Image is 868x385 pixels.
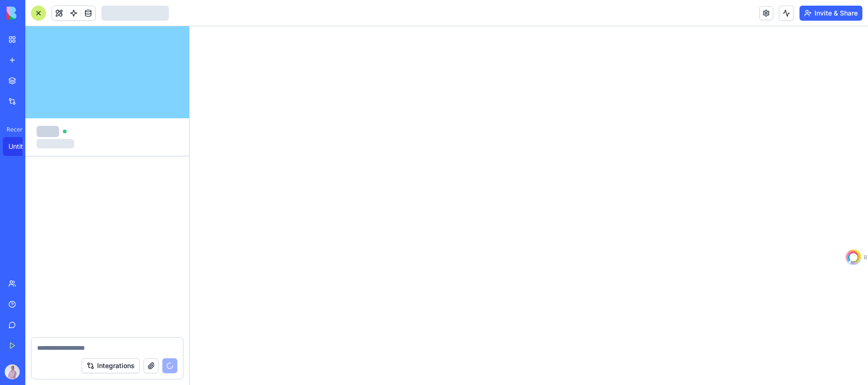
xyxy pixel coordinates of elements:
span: Recent [3,126,23,133]
a: Untitled App [3,137,40,156]
img: logo [7,7,65,20]
img: ACg8ocKPxrSogUypCh8GR5jzGcRgEt-5SdjhGAhN2V1LPRvESJ5N-2wa0A=s96-c [5,364,20,379]
button: Invite & Share [799,6,862,21]
button: Integrations [82,358,140,373]
div: Untitled App [8,142,35,151]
